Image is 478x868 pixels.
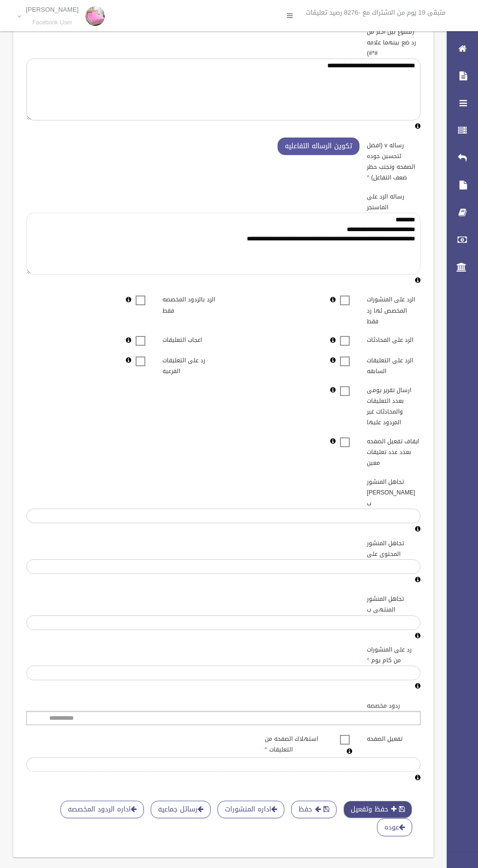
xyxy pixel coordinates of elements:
[155,292,223,316] label: الرد بالردود المخصصه فقط
[151,801,211,819] a: رسائل جماعيه
[359,352,428,376] label: الرد على التعليقات السابقه
[155,352,223,376] label: رد على التعليقات الفرعيه
[359,382,428,428] label: ارسال تقرير يومى بعدد التعليقات والمحادثات غير المردود عليها
[359,138,428,183] label: رساله v (افضل لتحسين جوده الصفحه وتجنب حظر ضعف التفاعل)
[26,6,79,13] p: [PERSON_NAME]
[291,801,337,819] button: حفظ
[60,801,144,819] a: اداره الردود المخصصه
[278,138,359,156] button: تكوين الرساله التفاعليه
[377,818,412,836] a: عوده
[155,332,223,346] label: اعجاب التعليقات
[359,292,428,327] label: الرد على المنشورات المخصص لها رد فقط
[359,332,428,346] label: الرد على المحادثات
[343,801,412,819] button: حفظ وتفعيل
[359,433,428,468] label: ايقاف تفعيل الصفحه بعدد عدد تعليقات معين
[218,801,284,819] a: اداره المنشورات
[26,19,79,26] small: Facebook User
